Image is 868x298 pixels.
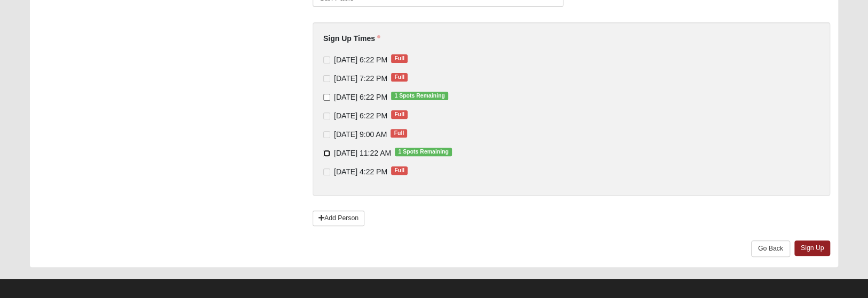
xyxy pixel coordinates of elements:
[323,94,330,101] input: [DATE] 6:22 PM1 Spots Remaining
[391,129,407,138] span: Full
[334,167,387,176] span: [DATE] 4:22 PM
[395,148,452,156] span: 1 Spots Remaining
[323,57,330,63] input: [DATE] 6:22 PMFull
[323,33,380,44] label: Sign Up Times
[334,55,387,64] span: [DATE] 6:22 PM
[751,240,790,257] a: Go Back
[391,92,448,100] span: 1 Spots Remaining
[391,166,408,175] span: Full
[794,240,831,256] a: Sign Up
[323,131,330,138] input: [DATE] 9:00 AMFull
[334,111,387,120] span: [DATE] 6:22 PM
[334,93,387,101] span: [DATE] 6:22 PM
[391,110,408,119] span: Full
[323,150,330,157] input: [DATE] 11:22 AM1 Spots Remaining
[391,54,408,63] span: Full
[334,74,387,83] span: [DATE] 7:22 PM
[323,112,330,119] input: [DATE] 6:22 PMFull
[313,211,364,226] a: Add Person
[334,149,391,157] span: [DATE] 11:22 AM
[323,75,330,82] input: [DATE] 7:22 PMFull
[391,73,408,82] span: Full
[334,130,387,139] span: [DATE] 9:00 AM
[323,168,330,175] input: [DATE] 4:22 PMFull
